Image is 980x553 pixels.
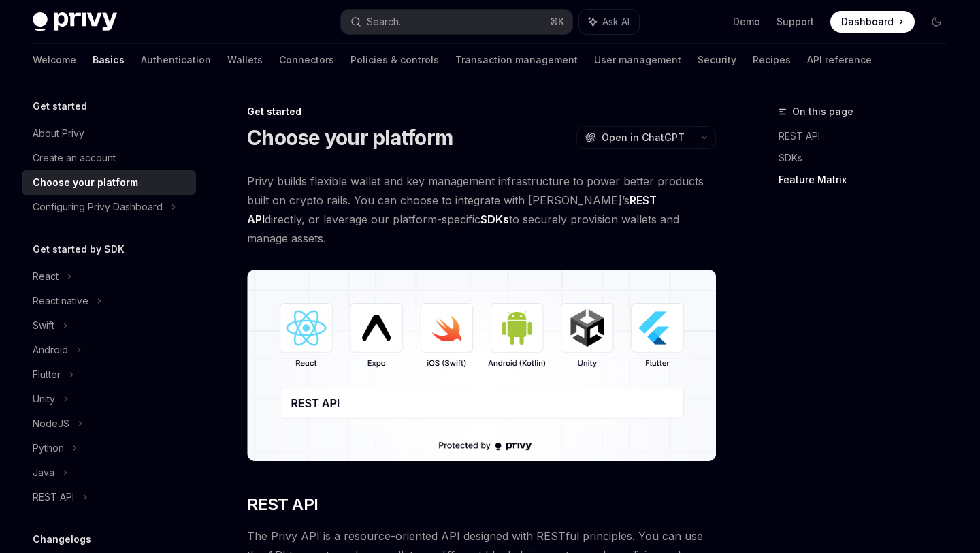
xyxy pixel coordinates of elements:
a: Security [698,44,736,76]
h5: Get started by SDK [33,241,125,257]
div: React native [33,293,88,309]
a: User management [594,44,681,76]
span: Privy builds flexible wallet and key management infrastructure to power better products built on ... [247,172,716,248]
a: Authentication [141,44,211,76]
a: Wallets [227,44,263,76]
a: Policies & controls [350,44,439,76]
span: Dashboard [841,15,894,29]
span: On this page [792,104,853,120]
img: images/Platform2.png [247,270,716,461]
a: REST API [779,125,958,147]
a: Feature Matrix [779,169,958,191]
a: Choose your platform [22,170,196,195]
div: REST API [33,489,74,505]
span: ⌘ K [550,16,564,27]
a: About Privy [22,121,196,146]
div: NodeJS [33,415,69,432]
span: Ask AI [602,15,630,29]
div: Flutter [33,366,61,383]
div: Search... [367,14,405,30]
div: Java [33,464,54,481]
a: Recipes [753,44,791,76]
a: API reference [807,44,872,76]
a: Basics [93,44,125,76]
img: dark logo [33,12,117,31]
div: Android [33,342,68,358]
span: Open in ChatGPT [602,131,685,144]
button: Search...⌘K [341,10,572,34]
a: Welcome [33,44,76,76]
span: REST API [247,494,318,516]
a: Demo [733,15,760,29]
div: Unity [33,391,55,407]
h5: Changelogs [33,531,91,548]
div: Configuring Privy Dashboard [33,199,163,215]
strong: SDKs [480,212,509,226]
button: Open in ChatGPT [576,126,693,149]
div: React [33,268,59,285]
button: Toggle dark mode [926,11,947,33]
h5: Get started [33,98,87,114]
div: Swift [33,317,54,334]
a: Support [777,15,814,29]
a: Create an account [22,146,196,170]
button: Ask AI [579,10,639,34]
div: Get started [247,105,716,118]
a: Transaction management [455,44,578,76]
div: Choose your platform [33,174,138,191]
div: About Privy [33,125,84,142]
h1: Choose your platform [247,125,453,150]
a: SDKs [779,147,958,169]
div: Python [33,440,64,456]
a: Dashboard [830,11,915,33]
div: Create an account [33,150,116,166]
a: Connectors [279,44,334,76]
